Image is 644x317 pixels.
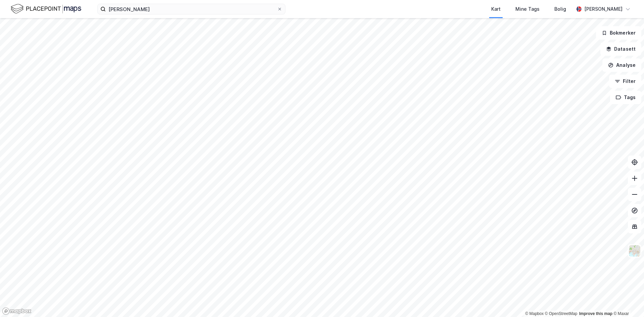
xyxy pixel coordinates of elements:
[609,75,641,88] button: Filter
[628,244,641,257] img: Z
[106,4,277,14] input: Søk på adresse, matrikkel, gårdeiere, leietakere eller personer
[596,26,641,40] button: Bokmerker
[610,91,641,104] button: Tags
[602,58,641,72] button: Analyse
[610,285,644,317] iframe: Chat Widget
[584,5,623,13] div: [PERSON_NAME]
[491,5,501,13] div: Kart
[11,3,81,15] img: logo.f888ab2527a4732fd821a326f86c7f29.svg
[545,311,578,316] a: OpenStreetMap
[2,307,32,315] a: Mapbox homepage
[610,285,644,317] div: Kontrollprogram for chat
[600,42,641,56] button: Datasett
[515,5,540,13] div: Mine Tags
[525,311,544,316] a: Mapbox
[579,311,612,316] a: Improve this map
[554,5,566,13] div: Bolig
